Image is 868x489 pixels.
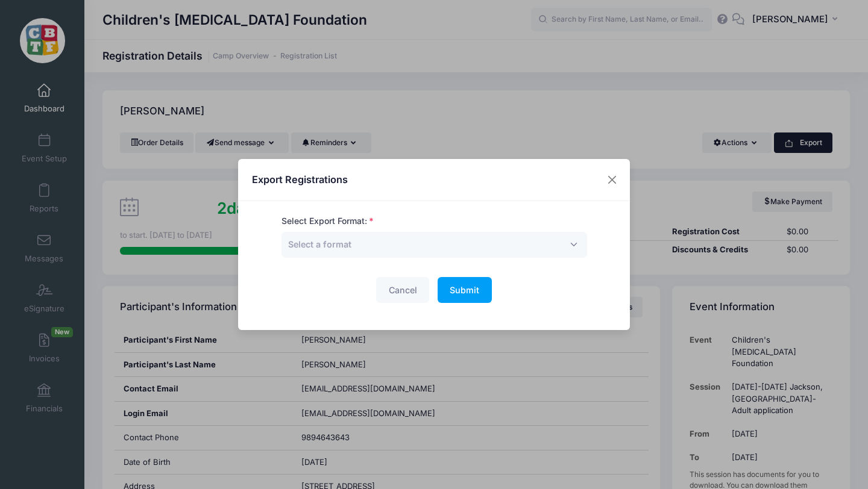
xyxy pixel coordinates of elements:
[288,238,351,251] span: Select a format
[602,169,623,191] button: Close
[438,277,492,303] button: Submit
[376,277,429,303] button: Cancel
[281,215,374,228] label: Select Export Format:
[288,239,351,249] span: Select a format
[252,172,348,187] h4: Export Registrations
[281,232,587,258] span: Select a format
[450,285,479,295] span: Submit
